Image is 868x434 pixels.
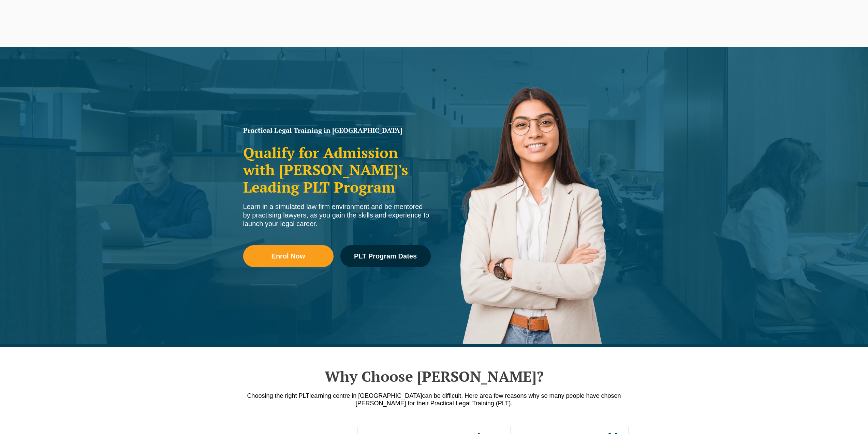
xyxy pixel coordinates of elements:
h2: Why Choose [PERSON_NAME]? [240,368,629,385]
h1: Practical Legal Training in [GEOGRAPHIC_DATA] [243,127,431,134]
h2: Qualify for Admission with [PERSON_NAME]'s Leading PLT Program [243,144,431,196]
span: Enrol Now [271,253,305,260]
span: learning centre in [GEOGRAPHIC_DATA] [309,392,422,399]
div: Learn in a simulated law firm environment and be mentored by practising lawyers, as you gain the ... [243,202,431,228]
span: Choosing the right PLT [247,392,309,399]
span: PLT Program Dates [354,253,417,260]
span: can be difficult. Here are [422,392,489,399]
a: Enrol Now [243,245,334,267]
a: PLT Program Dates [340,245,431,267]
p: a few reasons why so many people have chosen [PERSON_NAME] for their Practical Legal Training (PLT). [240,392,629,407]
